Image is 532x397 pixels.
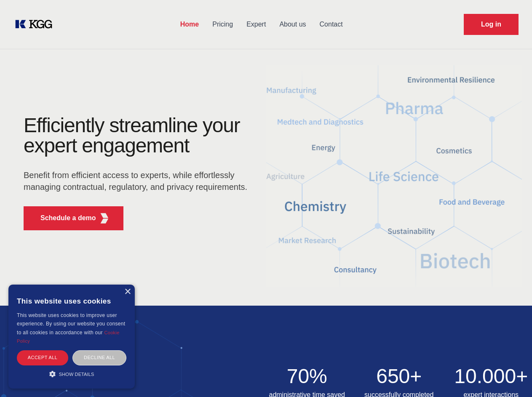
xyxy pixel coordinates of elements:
div: Accept all [17,350,68,365]
p: Benefit from efficient access to experts, while effortlessly managing contractual, regulatory, an... [24,169,253,193]
div: Show details [17,370,126,378]
a: Home [174,13,206,35]
p: Schedule a demo [40,213,96,223]
h1: Efficiently streamline your expert engagement [24,115,253,156]
img: KGG Fifth Element RED [99,213,110,224]
div: Decline all [72,350,126,365]
a: Expert [240,13,273,35]
button: Schedule a demoKGG Fifth Element RED [24,206,123,230]
div: This website uses cookies [17,291,126,311]
h2: 70% [266,366,348,386]
img: KGG Fifth Element RED [266,55,522,297]
a: About us [273,13,313,35]
a: Pricing [206,13,240,35]
span: This website uses cookies to improve user experience. By using our website you consent to all coo... [17,312,125,336]
a: Cookie Policy [17,330,120,344]
a: KOL Knowledge Platform: Talk to Key External Experts (KEE) [13,18,59,31]
a: Request Demo [464,14,519,35]
div: Close [124,289,131,295]
span: Show details [59,372,94,377]
h2: 650+ [358,366,440,386]
a: Contact [313,13,350,35]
